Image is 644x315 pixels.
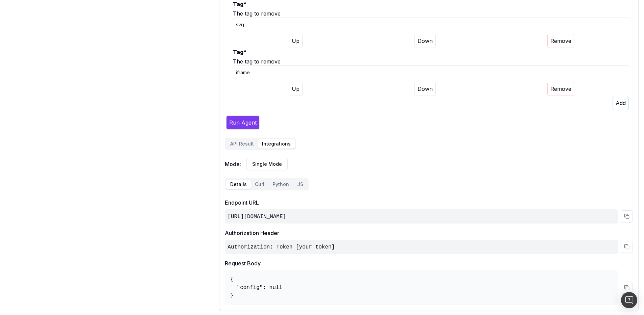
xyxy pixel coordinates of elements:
[258,139,295,149] button: Integrations
[226,180,251,189] button: Details
[228,244,335,250] code: Authorization: Token [your_token]
[225,199,633,207] h3: Endpoint URL
[225,160,241,168] span: Mode:
[268,180,293,189] button: Python
[414,34,436,48] button: Move down
[233,57,630,65] div: The tag to remove
[246,158,288,170] button: Single Mode
[228,214,286,220] code: [URL][DOMAIN_NAME]
[414,82,436,96] button: Move down
[293,180,307,189] button: JS
[233,9,630,18] div: The tag to remove
[251,180,268,189] button: Curl
[613,96,629,110] button: Add
[289,34,303,48] button: Move up
[547,82,574,96] button: Remove
[233,48,630,56] label: Tag
[225,259,633,267] h3: Request Body
[226,115,260,130] button: Run Agent
[547,34,574,48] button: Remove
[289,82,303,96] button: Move up
[226,139,258,149] button: API Result
[621,292,637,308] div: Open Intercom Messenger
[225,229,633,237] h3: Authorization Header
[225,270,618,305] pre: { "config": null }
